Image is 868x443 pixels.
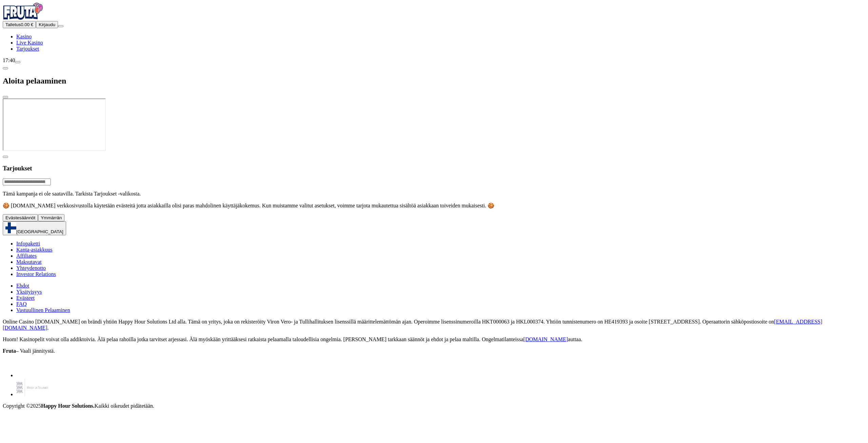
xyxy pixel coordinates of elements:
[3,214,38,221] button: Evästesäännöt
[41,403,95,409] strong: Happy Hour Solutions.
[16,241,40,246] a: Infopaketti
[3,221,66,235] button: [GEOGRAPHIC_DATA]chevron-down icon
[3,348,16,354] strong: Fruta
[3,202,865,209] p: 🍪 [DOMAIN_NAME] verkkosivustolla käytetään evästeitä jotta asiakkailla olisi paras mahdolinen käy...
[16,46,39,52] a: Tarjoukset
[16,34,32,39] a: Kasino
[524,336,568,342] a: [DOMAIN_NAME]
[3,348,865,354] p: – Vaali jännitystä.
[16,283,29,289] a: Ehdot
[3,156,8,158] button: chevron-left icon
[5,22,21,27] span: Talletus
[3,319,822,331] a: [EMAIL_ADDRESS][DOMAIN_NAME]
[16,259,42,265] a: Maksutavat
[3,165,865,172] h3: Tarjoukset
[3,3,865,52] nav: Primary
[3,21,36,28] button: Talletusplus icon0.00 €
[16,265,46,271] a: Yhteydenotto
[3,319,865,331] p: Online Casino [DOMAIN_NAME] on brändi yhtiön Happy Hour Solutions Ltd alla. Tämä on yritys, joka ...
[58,25,63,27] button: menu
[3,96,8,98] button: close
[3,34,865,52] nav: Main menu
[5,222,16,233] img: Finland flag
[16,40,43,45] a: Live Kasino
[3,76,865,86] h2: Aloita pelaaminen
[16,289,42,295] a: Yksityisyys
[3,179,51,185] input: Search
[16,295,35,301] a: Evästeet
[3,3,43,20] img: Fruta
[16,271,56,277] a: Investor Relations
[3,191,865,197] p: Tämä kampanja ei ole saatavilla. Tarkista Tarjoukset -valikosta.
[36,21,58,28] button: Kirjaudu
[16,301,27,307] a: FAQ
[3,67,8,69] button: chevron-left icon
[16,253,37,259] a: Affiliates
[16,247,53,253] a: Kanta-asiakkuus
[16,379,48,396] img: maksu-ja-tolliamet
[16,229,63,234] span: [GEOGRAPHIC_DATA]
[3,241,865,313] nav: Secondary
[38,214,64,221] button: Ymmärrän
[16,391,48,397] a: maksu-ja-tolliamet
[41,215,62,220] span: Ymmärrän
[3,15,43,21] a: Fruta
[3,57,15,63] span: 17:40
[3,336,865,343] p: Huom! Kasinopelit voivat olla addiktoivia. Älä pelaa rahoilla jotka tarvitset arjessasi. Älä myös...
[16,307,70,313] a: Vastuullinen Pelaaminen
[21,22,33,27] span: 0.00 €
[3,403,865,409] p: Copyright ©2025 Kaikki oikeudet pidätetään.
[5,215,35,220] span: Evästesäännöt
[39,22,55,27] span: Kirjaudu
[15,61,20,63] button: live-chat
